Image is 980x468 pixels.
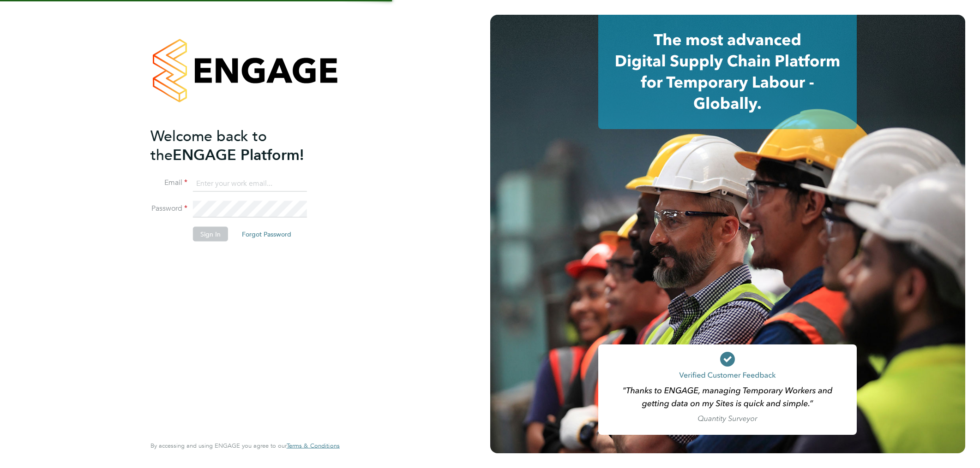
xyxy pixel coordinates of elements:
[287,442,340,450] a: Terms & Conditions
[150,126,331,164] h2: ENGAGE Platform!
[150,178,187,188] label: Email
[193,175,307,192] input: Enter your work email...
[150,204,187,213] label: Password
[193,227,228,242] button: Sign In
[150,442,340,450] span: By accessing and using ENGAGE you agree to our
[234,227,299,242] button: Forgot Password
[150,127,267,164] span: Welcome back to the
